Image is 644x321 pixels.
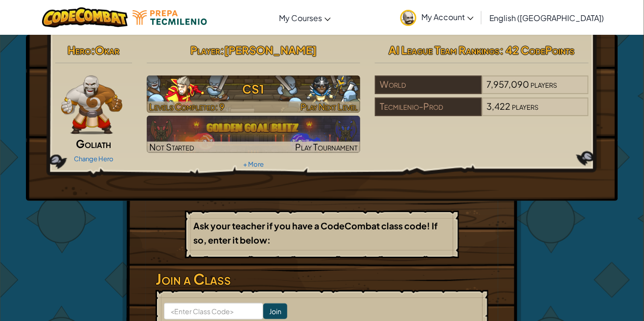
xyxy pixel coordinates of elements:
span: English ([GEOGRAPHIC_DATA]) [489,13,604,23]
span: My Courses [279,13,322,23]
span: : [220,43,224,57]
a: Not StartedPlay Tournament [147,116,361,153]
img: goliath-pose.png [61,75,122,134]
input: <Enter Class Code> [164,303,263,320]
span: Play Next Level [300,101,358,112]
span: players [531,78,557,90]
a: Play Next Level [147,75,361,113]
div: Tecmilenio-Prod [375,98,482,116]
div: World [375,75,482,94]
a: + More [243,160,264,168]
span: 3,422 [487,100,511,112]
span: Play Tournament [295,141,358,152]
a: Change Hero [74,155,114,163]
img: Tecmilenio logo [133,10,207,25]
span: [PERSON_NAME] [224,43,317,57]
a: Tecmilenio-Prod3,422players [375,107,589,118]
span: Okar [95,43,119,57]
img: CS1 [147,75,361,113]
span: Hero [68,43,91,57]
a: My Account [395,2,479,33]
a: World7,957,090players [375,85,589,96]
span: Levels Completed: 9 [149,101,225,112]
h3: CS1 [147,78,361,100]
img: avatar [400,10,416,26]
span: AI League Team Rankings [389,43,500,57]
input: Join [263,303,287,319]
span: Not Started [149,141,195,152]
span: : [91,43,95,57]
h3: Join a Class [156,268,488,290]
span: Player [190,43,220,57]
img: CodeCombat logo [42,7,128,27]
a: My Courses [274,4,336,31]
span: 7,957,090 [487,78,529,90]
b: Ask your teacher if you have a CodeCombat class code! If so, enter it below: [193,220,437,246]
span: My Account [421,12,474,22]
span: players [512,100,539,112]
a: English ([GEOGRAPHIC_DATA]) [484,4,609,31]
img: Golden Goal [147,116,361,153]
span: Goliath [76,137,111,150]
span: : 42 CodePoints [500,43,575,57]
